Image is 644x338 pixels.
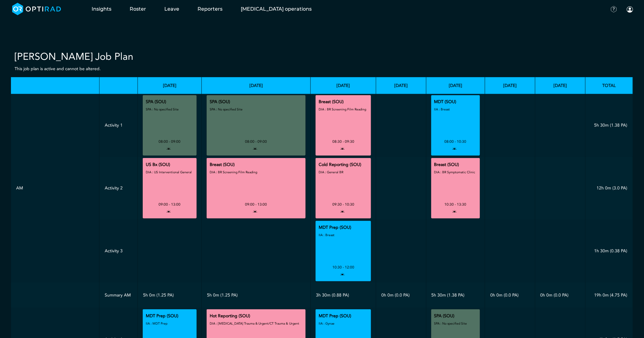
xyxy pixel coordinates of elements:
[445,138,467,145] div: 08:00 - 10:30
[585,77,633,94] th: Total
[165,209,172,214] i: open to allocation
[451,146,458,152] i: open to allocation
[319,224,351,231] div: MDT Prep (SOU)
[210,321,299,326] small: DIA : [MEDICAL_DATA] Trauma & Urgent/CT Trauma & Urgent
[535,282,585,308] td: 0h 0m (0.0 PA)
[451,209,458,214] i: open to allocation
[535,77,585,94] th: [DATE]
[485,282,535,308] td: 0h 0m (0.0 PA)
[138,282,201,308] td: 5h 0m (1.25 PA)
[100,157,138,220] td: Activity 2
[201,282,310,308] td: 5h 0m (1.25 PA)
[319,98,344,106] div: Breast (SOU)
[146,312,178,320] div: MDT Prep (SOU)
[319,161,361,168] div: Cold Reporting (SOU)
[210,170,257,174] small: DIA : BR Screening Film Reading
[339,146,346,152] i: open to allocation
[210,107,243,112] small: SPA : No specified Site
[12,3,61,15] img: brand-opti-rad-logos-blue-and-white-d2f68631ba2948856bd03f2d395fb146ddc8fb01b4b6e9315ea85fa773367...
[146,107,179,112] small: SPA : No specified Site
[434,321,467,326] small: SPA : No specified Site
[210,161,235,168] div: Breast (SOU)
[319,312,351,320] div: MDT Prep (SOU)
[210,312,250,320] div: Hot Reporting (SOU)
[252,146,258,152] i: open to allocation
[100,220,138,282] td: Activity 3
[585,282,633,308] td: 19h 0m (4.75 PA)
[245,201,267,208] div: 09:00 - 13:00
[252,209,258,214] i: open to allocation
[426,282,485,308] td: 5h 30m (1.38 PA)
[245,138,267,145] div: 08:00 - 09:00
[201,77,310,94] th: [DATE]
[585,157,633,220] td: 12h 0m (3.0 PA)
[426,77,485,94] th: [DATE]
[146,161,170,168] div: US Bx (SOU)
[376,282,426,308] td: 0h 0m (0.0 PA)
[319,321,334,326] small: IIA : Gynae
[332,201,354,208] div: 09:30 - 10:30
[159,201,180,208] div: 09:00 - 13:00
[159,138,180,145] div: 08:00 - 09:00
[146,321,167,326] small: IIA : MDT Prep
[100,282,138,308] td: Summary AM
[376,77,426,94] th: [DATE]
[310,282,376,308] td: 3h 30m (0.88 PA)
[585,94,633,157] td: 5h 30m (1.38 PA)
[434,161,459,168] div: Breast (SOU)
[146,98,166,106] div: SPA (SOU)
[319,170,343,174] small: DIA : General BR
[138,77,201,94] th: [DATE]
[165,146,172,152] i: open to allocation
[332,138,354,145] div: 08:30 - 09:30
[319,233,334,237] small: IIA : Breast
[100,94,138,157] td: Activity 1
[15,51,422,63] h2: [PERSON_NAME] Job Plan
[332,264,354,271] div: 10:30 - 12:00
[319,107,366,112] small: DIA : BR Screening Film Reading
[434,98,457,106] div: MDT (SOU)
[339,271,346,277] i: open to allocation
[434,170,475,174] small: DIA : BR Symptomatic Clinic
[585,220,633,282] td: 1h 30m (0.38 PA)
[339,209,346,214] i: open to allocation
[445,201,467,208] div: 10:30 - 13:30
[11,94,100,282] td: AM
[146,170,192,174] small: DIA : US Interventional General
[434,312,455,320] div: SPA (SOU)
[210,98,230,106] div: SPA (SOU)
[434,107,450,112] small: IIA : Breast
[485,77,535,94] th: [DATE]
[310,77,376,94] th: [DATE]
[15,66,101,72] small: This job plan is active and cannot be altered.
